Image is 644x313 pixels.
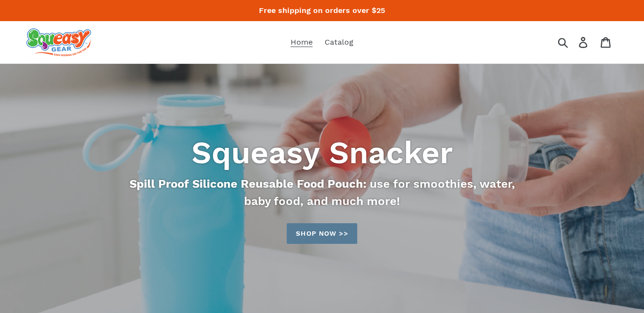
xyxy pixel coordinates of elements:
[129,177,366,191] strong: Spill Proof Silicone Reusable Food Pouch:
[320,35,358,49] a: Catalog
[26,28,91,56] img: squeasy gear snacker portable food pouch
[287,223,357,244] a: Shop now >>: Catalog
[126,175,518,210] p: use for smoothies, water, baby food, and much more!
[291,37,313,47] span: Home
[61,134,584,171] h2: Squeasy Snacker
[286,35,317,49] a: Home
[325,37,353,47] span: Catalog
